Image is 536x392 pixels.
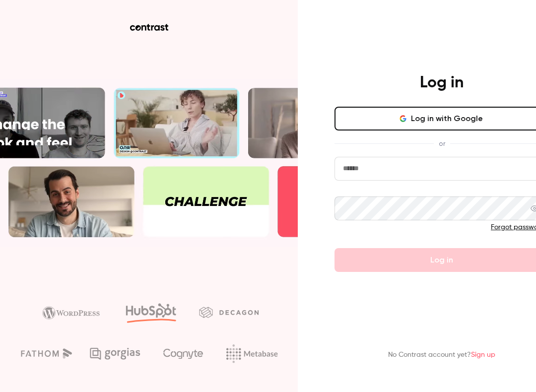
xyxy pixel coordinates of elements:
[434,138,450,149] span: or
[199,307,259,318] img: decagon
[388,350,495,360] p: No Contrast account yet?
[420,73,464,93] h4: Log in
[471,351,495,358] a: Sign up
